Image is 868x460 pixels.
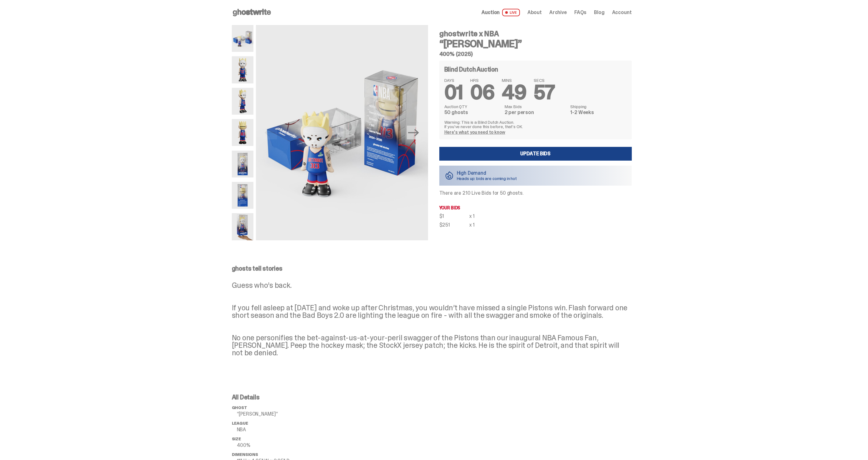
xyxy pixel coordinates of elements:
div: $1 [439,214,469,219]
img: Copy%20of%20Eminem_NBA_400_6.png [232,119,253,146]
span: SECS [534,78,555,82]
a: FAQs [574,10,586,15]
span: Auction [481,10,500,15]
p: There are 210 Live Bids for 50 ghosts. [439,191,632,196]
div: x 1 [469,222,475,227]
h5: 400% (2025) [439,51,632,57]
span: DAYS [444,78,463,82]
span: Dimensions [232,452,258,457]
a: Archive [549,10,567,15]
a: Here's what you need to know [444,129,505,135]
img: Eminem_NBA_400_10.png [256,25,428,240]
p: High Demand [457,171,517,176]
a: About [527,10,542,15]
span: 57 [534,79,555,105]
button: Next [407,126,421,139]
img: Copy%20of%20Eminem_NBA_400_3.png [232,88,253,115]
dt: Shipping [570,104,626,109]
a: Update Bids [439,147,632,161]
div: x 1 [469,214,475,219]
dd: 1-2 Weeks [570,110,626,115]
span: MINS [502,78,526,82]
img: Copy%20of%20Eminem_NBA_400_1.png [232,56,253,83]
p: “[PERSON_NAME]” [237,412,332,417]
img: Eminem_NBA_400_13.png [232,182,253,209]
p: ghosts tell stories [232,265,632,272]
p: NBA [237,427,332,432]
p: 400% [237,443,332,448]
a: Auction LIVE [481,9,520,16]
p: Guess who’s back. If you fell asleep at [DATE] and woke up after Christmas, you wouldn’t have mis... [232,282,632,357]
span: LIVE [502,9,520,16]
p: Heads up: bids are coming in hot [457,176,517,181]
dt: Auction QTY [444,104,501,109]
img: Eminem_NBA_400_10.png [232,25,253,52]
a: Blog [594,10,604,15]
h4: ghostwrite x NBA [439,30,632,37]
dd: 50 ghosts [444,110,501,115]
span: HRS [470,78,494,82]
p: All Details [232,394,332,400]
p: Warning: This is a Blind Dutch Auction. If you’ve never done this before, that’s OK. [444,120,627,129]
span: 49 [502,79,526,105]
a: Account [612,10,632,15]
img: eminem%20scale.png [232,213,253,240]
h3: “[PERSON_NAME]” [439,39,632,49]
h4: Blind Dutch Auction [444,66,498,72]
div: $251 [439,222,469,227]
img: Eminem_NBA_400_12.png [232,151,253,177]
dt: Max Bids [505,104,567,109]
dd: 2 per person [505,110,567,115]
span: 06 [470,79,494,105]
p: Your bids [439,206,632,210]
span: League [232,421,248,426]
span: ghost [232,405,247,410]
span: 01 [444,79,463,105]
span: Size [232,436,241,442]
